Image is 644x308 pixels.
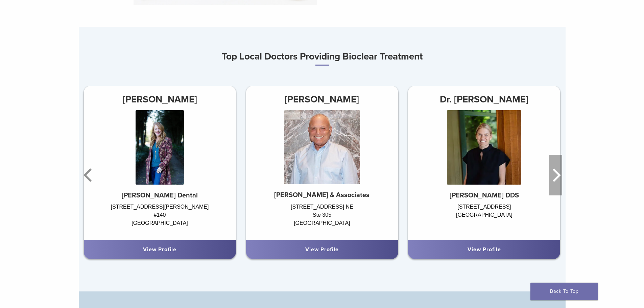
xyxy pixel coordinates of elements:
a: Back To Top [530,283,598,300]
a: View Profile [143,246,176,253]
strong: [PERSON_NAME] & Associates [274,191,369,199]
a: View Profile [305,246,339,253]
img: Dr. James Rosenwald [284,110,360,185]
div: [STREET_ADDRESS] [GEOGRAPHIC_DATA] [408,203,560,233]
img: Dr. Rose Holdren [136,110,184,185]
div: [STREET_ADDRESS] NE Ste 305 [GEOGRAPHIC_DATA] [246,203,398,233]
h3: Top Local Doctors Providing Bioclear Treatment [79,48,566,66]
h3: Dr. [PERSON_NAME] [408,91,560,108]
h3: [PERSON_NAME] [84,91,236,108]
div: [STREET_ADDRESS][PERSON_NAME] #140 [GEOGRAPHIC_DATA] [84,203,236,233]
button: Next [549,155,562,195]
strong: [PERSON_NAME] Dental [122,191,198,199]
a: View Profile [468,246,501,253]
h3: [PERSON_NAME] [246,91,398,108]
img: Dr. Megan Jones [447,110,521,185]
button: Previous [82,155,96,195]
strong: [PERSON_NAME] DDS [450,191,519,199]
